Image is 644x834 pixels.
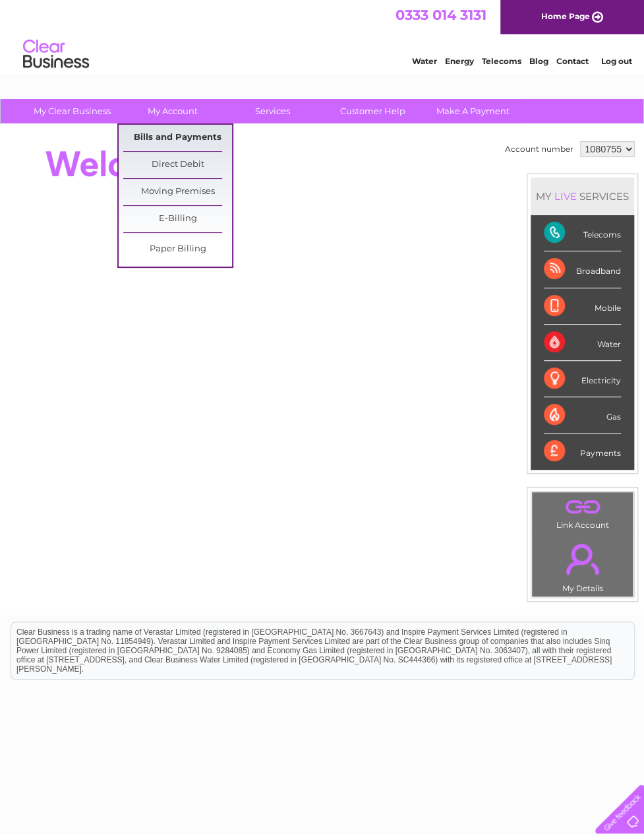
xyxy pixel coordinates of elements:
img: logo.png [22,34,90,75]
a: Water [412,56,437,66]
td: Account number [502,138,577,160]
a: Make A Payment [419,99,527,123]
a: Telecoms [482,56,521,66]
div: Mobile [544,288,621,325]
a: Blog [529,56,548,66]
div: Gas [544,397,621,433]
div: LIVE [552,190,579,203]
div: Broadband [544,251,621,288]
div: Water [544,325,621,361]
a: Services [218,99,327,123]
a: My Account [118,99,227,123]
div: Telecoms [544,215,621,251]
div: Electricity [544,361,621,397]
a: Moving Premises [123,179,232,205]
div: Payments [544,433,621,469]
a: . [535,496,629,519]
td: My Details [531,532,633,597]
a: My Clear Business [18,99,127,123]
a: Contact [556,56,589,66]
a: E-Billing [123,206,232,232]
a: Energy [445,56,474,66]
div: Clear Business is a trading name of Verastar Limited (registered in [GEOGRAPHIC_DATA] No. 3667643... [11,7,634,64]
div: MY SERVICES [531,177,634,215]
a: 0333 014 3131 [395,7,486,23]
a: Log out [600,56,631,66]
a: Customer Help [318,99,427,123]
a: Bills and Payments [123,125,232,151]
a: Direct Debit [123,152,232,178]
a: . [535,536,629,582]
a: Paper Billing [123,236,232,263]
td: Link Account [531,492,633,533]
